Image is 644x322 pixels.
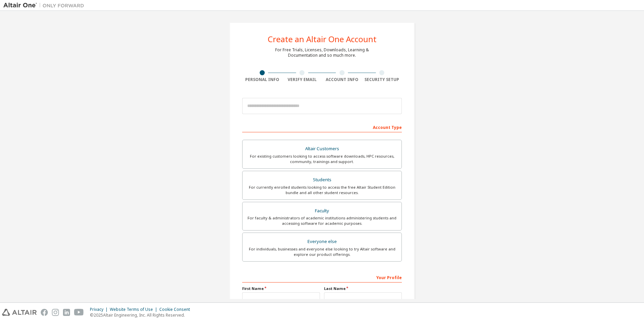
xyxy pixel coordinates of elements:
div: Security Setup [362,77,402,82]
div: Faculty [247,206,397,216]
div: For existing customers looking to access software downloads, HPC resources, community, trainings ... [247,154,397,164]
img: Altair One [3,2,88,9]
div: Website Terms of Use [110,307,159,312]
div: Cookie Consent [159,307,194,312]
div: Create an Altair One Account [268,35,377,43]
div: Students [247,175,397,185]
div: Account Type [242,122,402,132]
div: Account Info [322,77,362,82]
img: linkedin.svg [63,309,70,316]
div: For currently enrolled students looking to access the free Altair Student Edition bundle and all ... [247,185,397,195]
p: © 2025 Altair Engineering, Inc. All Rights Reserved. [90,312,194,318]
label: Last Name [324,286,402,291]
div: Privacy [90,307,110,312]
img: youtube.svg [74,309,84,316]
label: First Name [242,286,320,291]
div: Personal Info [242,77,282,82]
img: instagram.svg [52,309,59,316]
img: altair_logo.svg [2,309,37,316]
div: Your Profile [242,272,402,283]
div: Everyone else [247,237,397,246]
div: Verify Email [282,77,322,82]
div: Altair Customers [247,144,397,154]
div: For Free Trials, Licenses, Downloads, Learning & Documentation and so much more. [275,47,369,58]
div: For individuals, businesses and everyone else looking to try Altair software and explore our prod... [247,246,397,257]
img: facebook.svg [41,309,48,316]
div: For faculty & administrators of academic institutions administering students and accessing softwa... [247,215,397,226]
